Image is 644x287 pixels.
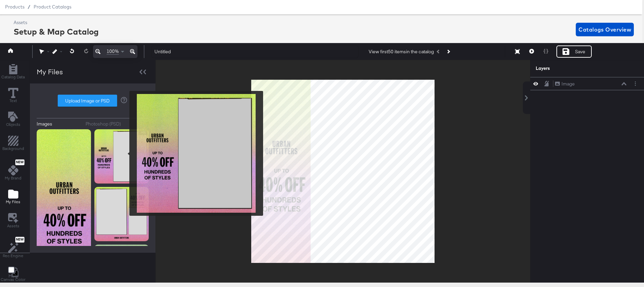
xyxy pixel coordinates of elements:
div: Images [37,121,52,127]
button: Add Text [2,110,24,130]
button: Add Files [2,187,24,207]
span: New [15,237,24,242]
button: Save [556,45,592,58]
button: Layer Options [632,80,639,87]
div: Save [575,49,585,55]
a: Product Catalogs [34,4,71,9]
span: Canvas Color [1,277,25,282]
span: Text [10,98,17,103]
div: Layers [536,65,605,72]
div: Setup & Map Catalog [14,26,99,37]
span: 100% [107,48,119,55]
span: Objects [6,122,20,127]
a: Help [8,273,18,279]
button: Image Options [139,129,148,135]
div: Photoshop (PSD) [86,121,121,127]
div: View first 50 items in the catalog [369,49,434,55]
button: Image [555,80,575,88]
button: Next Product [443,45,453,58]
div: Image [562,81,575,87]
span: My Files [6,199,20,205]
div: ImageLayer Options [530,77,644,90]
button: NewMy Brand [1,158,25,183]
button: Text [4,87,22,106]
span: My Brand [5,175,21,181]
button: Photoshop (PSD) [86,121,149,127]
button: Assets [3,211,23,231]
span: / [24,4,34,9]
span: Assets [7,223,19,229]
span: New [15,160,24,165]
button: Images [37,121,80,127]
div: Assets [14,19,99,26]
span: Catalog Data [1,74,25,80]
span: Rec Engine [3,253,23,259]
div: My Files [37,67,63,77]
span: Products [5,4,24,9]
button: Help [4,270,23,282]
button: Catalogs Overview [576,23,634,36]
span: Catalogs Overview [578,25,631,34]
span: Background [2,146,24,151]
